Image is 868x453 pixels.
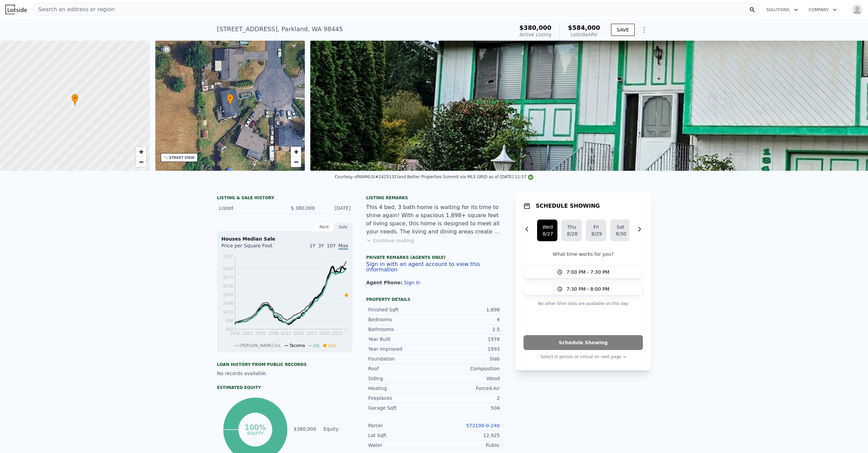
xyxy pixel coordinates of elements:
[368,405,434,411] div: Garage Sqft
[294,331,304,336] tspan: 2014
[240,343,281,348] span: [PERSON_NAME] Co.
[542,230,552,237] div: 8/27
[227,95,234,101] span: •
[334,223,353,231] div: Sale
[217,385,353,390] div: Estimated Equity
[223,266,233,271] tspan: $308
[294,147,298,156] span: +
[313,343,319,348] span: Zip
[434,336,500,343] div: 1978
[291,205,315,211] span: $ 380,000
[227,94,234,106] div: •
[244,423,266,432] tspan: 100%
[434,346,500,352] div: 1993
[318,243,324,248] span: 3Y
[290,343,305,348] span: Tacoma
[293,425,317,433] td: $380,000
[616,230,625,237] div: 8/30
[221,235,348,242] div: Houses Median Sale
[319,331,330,336] tspan: 2020
[616,224,625,230] div: Sat
[524,266,643,279] button: 7:00 PM - 7:30 PM
[368,336,434,343] div: Year Built
[310,243,315,248] span: 1Y
[536,202,600,210] h1: SCHEDULE SHOWING
[368,385,434,392] div: Heating
[294,158,298,166] span: −
[217,370,353,377] div: No records available.
[322,425,353,433] td: Equity
[72,95,78,101] span: •
[315,223,334,231] div: Rent
[338,243,348,250] span: Max
[434,385,500,392] div: Forced Air
[368,442,434,449] div: Water
[368,365,434,372] div: Roof
[434,395,500,401] div: 2
[281,331,291,336] tspan: 2011
[591,230,601,237] div: 8/29
[223,292,233,297] tspan: $203
[307,331,317,336] tspan: 2017
[225,327,233,332] tspan: $63
[368,316,434,323] div: Bedrooms
[291,157,301,167] a: Zoom out
[221,242,285,253] div: Price per Square Foot
[434,316,500,323] div: 4
[217,24,343,34] div: [STREET_ADDRESS] , Parkland , WA 98445
[219,205,279,211] div: Listed
[328,343,337,348] span: Sale
[368,355,434,362] div: Foundation
[519,32,551,37] span: Active Listing
[434,365,500,372] div: Composition
[852,4,863,15] img: avatar
[524,300,643,308] p: No other time slots are available on this day
[247,430,263,435] tspan: equity
[537,220,557,241] button: Wed8/27
[217,195,353,202] div: LISTING & SALE HISTORY
[434,405,500,411] div: 504
[524,335,643,350] button: Schedule Showing
[368,422,434,429] div: Parcel
[434,326,500,333] div: 2.5
[803,4,842,16] button: Company
[368,375,434,382] div: Siding
[524,251,643,258] p: What time works for you?
[366,203,502,236] div: This 4 bed, 3 bath home is waiting for its time to shine again! With a spacious 1,898+ square fee...
[136,147,146,157] a: Zoom in
[223,284,233,288] tspan: $238
[327,243,336,248] span: 10Y
[33,5,115,14] span: Search an address or region
[637,23,651,37] button: Show Options
[5,5,27,14] img: Lotside
[366,280,404,285] span: Agent Phone:
[542,224,552,230] div: Wed
[404,280,420,285] button: Sign In
[139,147,143,156] span: +
[366,297,502,302] div: Property details
[368,395,434,401] div: Fireplaces
[268,331,279,336] tspan: 2008
[611,24,635,36] button: SAVE
[136,157,146,167] a: Zoom out
[586,220,606,241] button: Fri8/29
[332,331,342,336] tspan: 2023
[528,174,533,180] img: NWMLS Logo
[567,269,610,275] span: 7:00 PM - 7:30 PM
[242,331,253,336] tspan: 2003
[434,432,500,439] div: 12,925
[368,432,434,439] div: Lot Sqft
[591,224,601,230] div: Fri
[567,230,576,237] div: 8/28
[217,362,353,367] div: Loan history from public records
[368,326,434,333] div: Bathrooms
[223,310,233,314] tspan: $133
[466,423,500,428] a: 572100-0-240
[223,254,233,259] tspan: $357
[223,275,233,280] tspan: $273
[366,237,414,244] button: Continue reading
[519,24,552,31] span: $380,000
[366,262,502,272] button: Sign in with an agent account to view this information
[368,346,434,352] div: Year Improved
[567,224,576,230] div: Thu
